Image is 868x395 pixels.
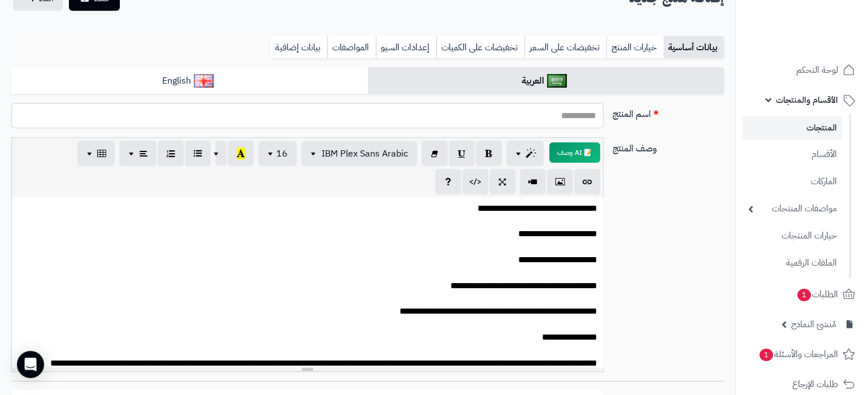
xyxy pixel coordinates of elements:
[663,36,724,59] a: بيانات أساسية
[376,36,436,59] a: إعدادات السيو
[549,142,600,163] button: 📝 AI وصف
[743,197,843,221] a: مواصفات المنتجات
[271,36,327,59] a: بيانات إضافية
[743,57,861,84] a: لوحة التحكم
[11,67,368,95] a: English
[547,74,567,88] img: العربية
[797,289,811,301] span: 1
[743,142,843,167] a: الأقسام
[796,62,838,78] span: لوحة التحكم
[276,147,288,160] span: 16
[743,224,843,248] a: خيارات المنتجات
[791,316,836,332] span: مُنشئ النماذج
[322,147,408,160] span: IBM Plex Sans Arabic
[194,74,214,88] img: English
[792,376,838,392] span: طلبات الإرجاع
[776,92,838,108] span: الأقسام والمنتجات
[258,141,297,166] button: 16
[17,351,44,378] div: Open Intercom Messenger
[759,349,773,361] span: 1
[524,36,606,59] a: تخفيضات على السعر
[796,287,838,302] span: الطلبات
[743,251,843,275] a: الملفات الرقمية
[368,67,724,95] a: العربية
[743,116,843,140] a: المنتجات
[743,341,861,368] a: المراجعات والأسئلة1
[608,137,728,155] label: وصف المنتج
[301,141,417,166] button: IBM Plex Sans Arabic
[743,281,861,308] a: الطلبات1
[608,103,728,121] label: اسم المنتج
[327,36,376,59] a: المواصفات
[436,36,524,59] a: تخفيضات على الكميات
[758,346,838,362] span: المراجعات والأسئلة
[743,170,843,194] a: الماركات
[606,36,663,59] a: خيارات المنتج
